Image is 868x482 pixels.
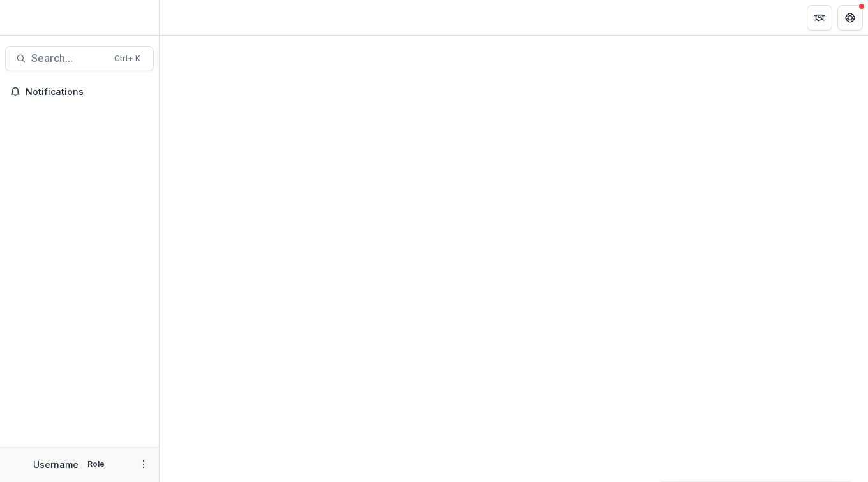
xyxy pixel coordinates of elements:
span: Search... [31,52,107,64]
button: More [136,456,151,472]
div: Ctrl + K [112,52,143,66]
button: Partners [807,5,832,31]
button: Search... [5,46,154,71]
p: Username [33,458,79,471]
button: Notifications [5,82,154,102]
p: Role [84,458,108,470]
span: Notifications [26,87,149,98]
nav: breadcrumb [165,8,219,27]
button: Get Help [837,5,863,31]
